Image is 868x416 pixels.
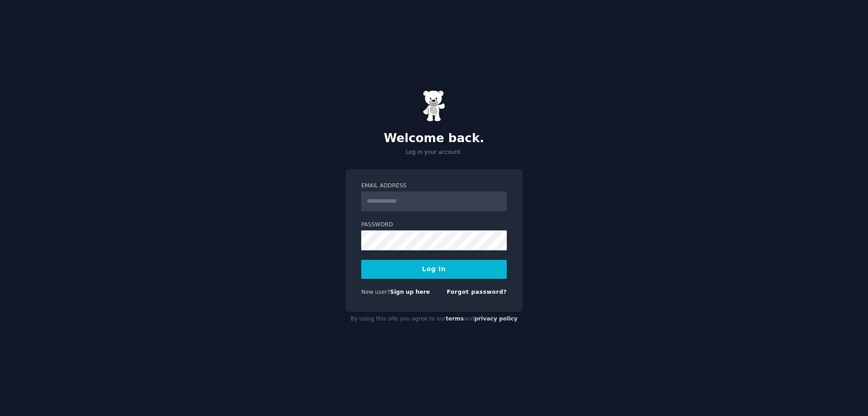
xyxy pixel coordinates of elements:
a: terms [446,316,464,322]
button: Log In [361,260,507,279]
a: Forgot password? [447,289,507,295]
label: Password [361,221,507,229]
a: privacy policy [474,316,518,322]
div: By using this site you agree to our and [345,312,523,326]
p: Log in your account. [345,148,523,157]
label: Email Address [361,182,507,190]
h2: Welcome back. [345,131,523,146]
img: Gummy Bear [423,90,445,122]
span: New user? [361,289,390,295]
a: Sign up here [390,289,430,295]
